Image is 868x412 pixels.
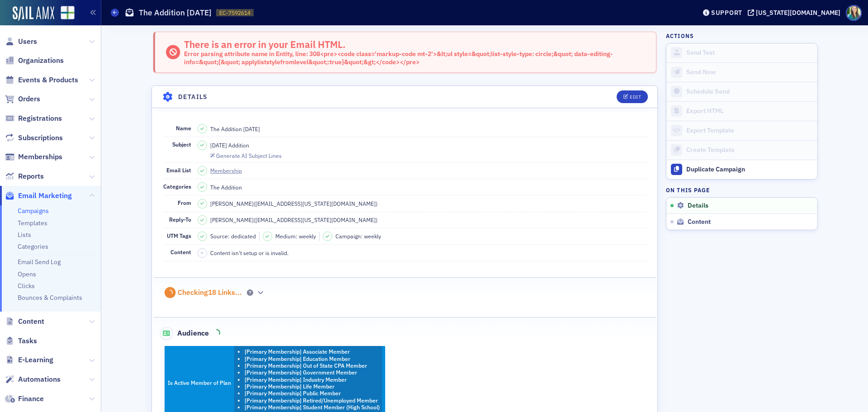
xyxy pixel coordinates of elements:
[5,133,63,143] a: Subscriptions
[5,37,37,47] a: Users
[18,207,49,215] a: Campaigns
[5,75,78,85] a: Events & Products
[18,94,40,104] span: Orders
[167,232,191,239] span: UTM Tags
[18,231,31,239] a: Lists
[210,141,249,149] span: [DATE] Addition
[169,216,191,223] span: Reply-To
[5,374,61,384] a: Automations
[184,50,646,66] div: Error parsing attribute name in Entity, line: 308<pre><code class='markup-code mt-2'>&lt;ul style...
[18,219,47,227] a: Templates
[686,68,813,76] div: Send Now
[178,288,242,297] div: Checking 18 Links ...
[686,88,813,96] div: Schedule Send
[219,9,250,17] span: EC-7592614
[630,95,641,99] div: Edit
[210,232,256,240] span: Source: dedicated
[275,232,316,240] span: Medium: weekly
[686,107,813,115] div: Export HTML
[139,7,212,18] h1: The Addition [DATE]
[18,294,82,302] a: Bounces & Complaints
[210,151,282,159] button: Generate AI Subject Lines
[160,327,209,340] span: Audience
[178,199,191,206] span: From
[846,5,862,21] span: Profile
[18,152,62,162] span: Memberships
[18,171,44,181] span: Reports
[210,183,242,191] div: The Addition
[176,124,191,132] span: Name
[18,242,48,251] a: Categories
[18,317,44,327] span: Content
[201,250,203,256] span: –
[216,153,282,158] div: Generate AI Subject Lines
[54,6,75,21] a: View Homepage
[666,32,694,40] h4: Actions
[18,282,35,290] a: Clicks
[5,336,37,346] a: Tasks
[686,127,813,135] div: Export Template
[18,191,72,201] span: Email Marketing
[210,166,250,175] a: Membership
[666,186,818,194] h4: On this page
[748,9,844,16] button: [US_STATE][DOMAIN_NAME]
[711,9,742,17] div: Support
[210,125,260,133] span: The Addition [DATE]
[666,160,817,179] button: Duplicate Campaign
[5,171,44,181] a: Reports
[210,249,288,257] span: Content isn't setup or is invalid.
[686,49,813,57] div: Send Test
[5,191,72,201] a: Email Marketing
[686,166,813,174] div: Duplicate Campaign
[686,146,813,154] div: Create Template
[170,248,191,256] span: Content
[756,9,840,17] div: [US_STATE][DOMAIN_NAME]
[5,152,62,162] a: Memberships
[18,374,61,384] span: Automations
[184,38,646,66] div: There is an error in your Email HTML.
[688,218,711,226] span: Content
[18,56,64,66] span: Organizations
[5,355,53,365] a: E-Learning
[166,166,191,174] span: Email List
[18,133,63,143] span: Subscriptions
[18,336,37,346] span: Tasks
[18,270,36,278] a: Opens
[163,183,191,190] span: Categories
[18,75,78,85] span: Events & Products
[210,199,377,208] span: [PERSON_NAME] ( [EMAIL_ADDRESS][US_STATE][DOMAIN_NAME] )
[18,258,61,266] a: Email Send Log
[5,94,40,104] a: Orders
[617,90,648,103] button: Edit
[61,6,75,20] img: SailAMX
[18,355,53,365] span: E-Learning
[5,394,44,404] a: Finance
[18,394,44,404] span: Finance
[13,6,54,21] img: SailAMX
[5,56,64,66] a: Organizations
[5,114,62,123] a: Registrations
[172,141,191,148] span: Subject
[688,202,708,210] span: Details
[5,317,44,327] a: Content
[335,232,381,240] span: Campaign: weekly
[178,92,208,102] h4: Details
[210,216,377,224] span: [PERSON_NAME] ( [EMAIL_ADDRESS][US_STATE][DOMAIN_NAME] )
[18,114,62,123] span: Registrations
[18,37,37,47] span: Users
